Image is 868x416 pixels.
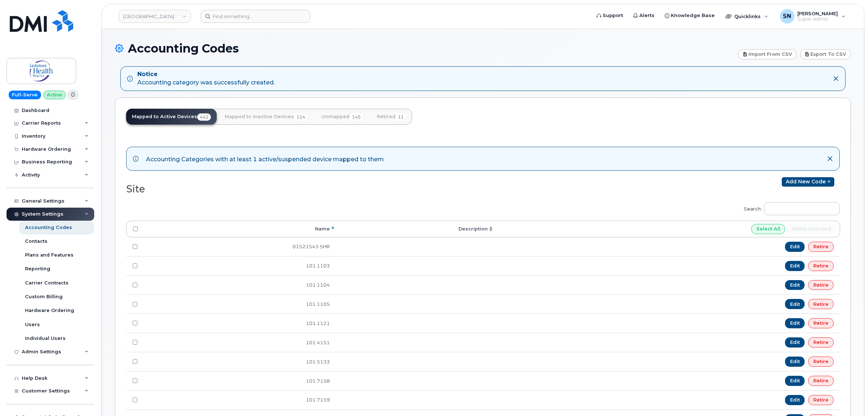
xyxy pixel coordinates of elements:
[785,376,805,386] a: Edit
[144,256,336,275] td: 101.1103
[785,261,805,271] a: Edit
[219,109,313,125] a: Mapped to Inactive Devices
[785,395,805,405] a: Edit
[349,113,363,121] span: 145
[808,261,834,271] a: Retire
[137,70,275,79] strong: Notice
[738,49,797,59] a: Import from CSV
[808,242,834,252] a: Retire
[126,109,217,125] a: Mapped to Active Devices
[144,313,336,333] td: 101.1121
[739,197,840,218] label: Search:
[785,242,805,252] a: Edit
[785,318,805,328] a: Edit
[144,352,336,371] td: 101.5133
[144,390,336,409] td: 101.7159
[785,280,805,290] a: Edit
[146,154,384,164] div: Accounting Categories with at least 1 active/suspended device mapped to them
[144,371,336,390] td: 101.7158
[808,395,834,405] a: Retire
[115,42,735,55] h1: Accounting Codes
[137,70,275,87] div: Accounting category was successfully created.
[785,337,805,348] a: Edit
[197,113,211,121] span: 442
[144,333,336,352] td: 101.4151
[785,299,805,309] a: Edit
[144,275,336,295] td: 101.1104
[294,113,308,121] span: 114
[144,237,336,256] td: 01521543 SHR
[782,177,834,187] a: Add new code
[785,357,805,367] a: Edit
[808,337,834,348] a: Retire
[371,109,412,125] a: Retired
[336,221,494,237] th: Description: activate to sort column ascending
[144,221,336,237] th: Name: activate to sort column descending
[126,184,477,195] h2: Site
[808,280,834,290] a: Retire
[808,299,834,309] a: Retire
[808,357,834,367] a: Retire
[395,113,406,121] span: 11
[144,294,336,313] td: 101.1105
[751,224,785,234] input: Select All
[800,49,851,59] a: Export to CSV
[808,376,834,386] a: Retire
[764,202,840,215] input: Search:
[808,318,834,328] a: Retire
[316,109,369,125] a: Unmapped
